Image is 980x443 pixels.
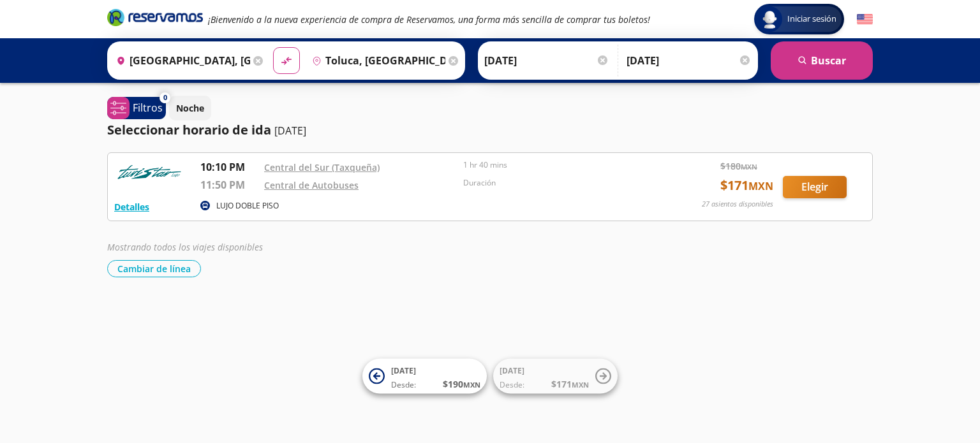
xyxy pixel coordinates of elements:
[264,179,359,191] a: Central de Autobuses
[107,120,271,140] p: Seleccionar horario de ida
[133,100,163,115] p: Filtros
[107,8,203,31] a: Brand Logo
[572,380,589,389] small: MXN
[720,159,757,173] span: $ 180
[107,97,166,119] button: 0Filtros
[627,45,752,76] input: Opcional
[783,176,847,198] button: Elegir
[857,11,873,27] button: English
[111,45,250,76] input: Buscar Origen
[200,177,258,192] p: 11:50 PM
[463,159,656,171] p: 1 hr 40 mins
[208,13,650,25] em: ¡Bienvenido a la nueva experiencia de compra de Reservamos, una forma más sencilla de comprar tus...
[500,379,524,391] span: Desde:
[107,260,201,277] button: Cambiar de línea
[551,377,589,391] span: $ 171
[748,179,773,193] small: MXN
[264,161,380,173] a: Central del Sur (Taxqueña)
[484,45,609,76] input: Elegir Fecha
[169,96,211,120] button: Noche
[362,359,487,394] button: [DATE]Desde:$190MXN
[114,200,149,214] button: Detalles
[741,162,757,171] small: MXN
[720,176,773,195] span: $ 171
[216,200,279,212] p: LUJO DOBLE PISO
[782,13,842,25] span: Iniciar sesión
[114,159,184,185] img: RESERVAMOS
[163,92,167,103] span: 0
[391,379,416,391] span: Desde:
[176,101,204,115] p: Noche
[463,177,656,189] p: Duración
[500,365,524,376] span: [DATE]
[463,380,480,389] small: MXN
[771,41,873,80] button: Buscar
[107,241,263,253] em: Mostrando todos los viajes disponibles
[493,359,618,394] button: [DATE]Desde:$171MXN
[200,159,258,175] p: 10:10 PM
[107,8,203,27] i: Brand Logo
[702,199,773,210] p: 27 asientos disponibles
[391,365,416,376] span: [DATE]
[443,377,480,391] span: $ 190
[307,45,446,76] input: Buscar Destino
[274,123,306,138] p: [DATE]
